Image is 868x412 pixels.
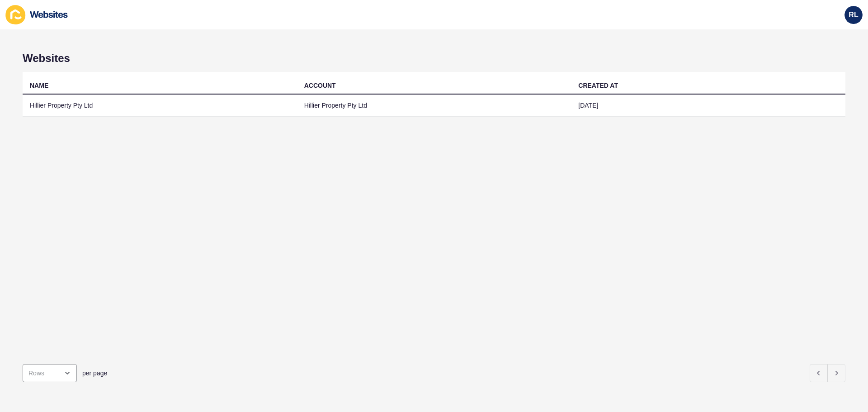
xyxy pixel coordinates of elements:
[578,81,618,90] div: CREATED AT
[23,364,77,382] div: open menu
[82,369,107,378] span: per page
[23,52,845,65] h1: Websites
[571,95,845,117] td: [DATE]
[849,10,858,19] span: RL
[30,81,48,90] div: NAME
[304,81,336,90] div: ACCOUNT
[297,95,571,117] td: Hillier Property Pty Ltd
[23,95,297,117] td: Hillier Property Pty Ltd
